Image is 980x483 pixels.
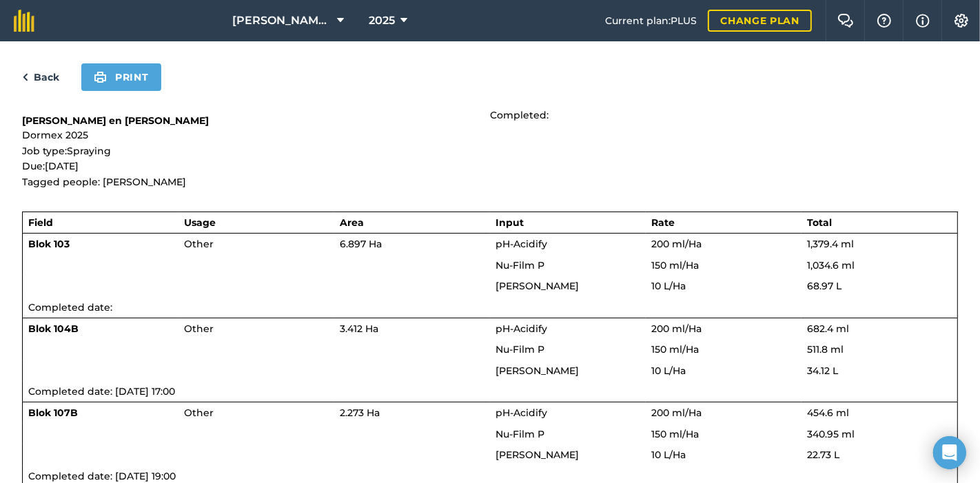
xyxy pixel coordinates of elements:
[490,402,646,424] td: pH-Acidify
[22,69,59,85] a: Back
[81,63,161,91] button: Print
[646,402,802,424] td: 200 ml / Ha
[876,14,892,28] img: A question mark icon
[490,424,646,444] td: Nu-Film P
[646,234,802,255] td: 200 ml / Ha
[14,10,34,32] img: fieldmargin Logo
[178,402,334,424] td: Other
[28,407,78,419] strong: Blok 107B
[28,322,79,335] strong: Blok 104B
[232,12,331,29] span: [PERSON_NAME] en [PERSON_NAME]
[22,158,490,174] p: Due: [DATE]
[490,444,646,465] td: [PERSON_NAME]
[802,402,957,424] td: 454.6 ml
[178,234,334,255] td: Other
[334,212,490,233] th: Area
[490,234,646,255] td: pH-Acidify
[22,174,490,189] p: Tagged people: [PERSON_NAME]
[23,297,958,318] td: Completed date:
[802,339,957,360] td: 511.8 ml
[802,318,957,339] td: 682.4 ml
[334,402,490,424] td: 2.273 Ha
[23,212,178,233] th: Field
[802,234,957,255] td: 1,379.4 ml
[605,13,697,28] span: Current plan : PLUS
[646,339,802,360] td: 150 ml / Ha
[646,360,802,381] td: 10 L / Ha
[802,276,957,296] td: 68.97 L
[916,12,930,29] img: svg+xml;base64,PHN2ZyB4bWxucz0iaHR0cDovL3d3dy53My5vcmcvMjAwMC9zdmciIHdpZHRoPSIxNyIgaGVpZ2h0PSIxNy...
[490,339,646,360] td: Nu-Film P
[490,276,646,296] td: [PERSON_NAME]
[646,444,802,465] td: 10 L / Ha
[646,424,802,444] td: 150 ml / Ha
[490,107,958,123] p: Completed:
[837,14,854,28] img: Two speech bubbles overlapping with the left bubble in the forefront
[22,143,490,158] p: Job type: Spraying
[22,127,490,143] p: Dormex 2025
[646,255,802,276] td: 150 ml / Ha
[490,212,646,233] th: Input
[646,318,802,339] td: 200 ml / Ha
[802,424,957,444] td: 340.95 ml
[953,14,970,28] img: A cog icon
[334,318,490,339] td: 3.412 Ha
[802,444,957,465] td: 22.73 L
[178,212,334,233] th: Usage
[933,436,966,469] div: Open Intercom Messenger
[22,69,28,85] img: svg+xml;base64,PHN2ZyB4bWxucz0iaHR0cDovL3d3dy53My5vcmcvMjAwMC9zdmciIHdpZHRoPSI5IiBoZWlnaHQ9IjI0Ii...
[802,255,957,276] td: 1,034.6 ml
[646,212,802,233] th: Rate
[334,234,490,255] td: 6.897 Ha
[490,360,646,381] td: [PERSON_NAME]
[94,69,107,85] img: svg+xml;base64,PHN2ZyB4bWxucz0iaHR0cDovL3d3dy53My5vcmcvMjAwMC9zdmciIHdpZHRoPSIxOSIgaGVpZ2h0PSIyNC...
[28,238,70,250] strong: Blok 103
[178,318,334,339] td: Other
[708,10,812,32] a: Change plan
[646,276,802,296] td: 10 L / Ha
[490,318,646,339] td: pH-Acidify
[490,255,646,276] td: Nu-Film P
[802,212,957,233] th: Total
[22,114,490,127] h1: [PERSON_NAME] en [PERSON_NAME]
[802,360,957,381] td: 34.12 L
[369,12,395,29] span: 2025
[23,381,958,402] td: Completed date: [DATE] 17:00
